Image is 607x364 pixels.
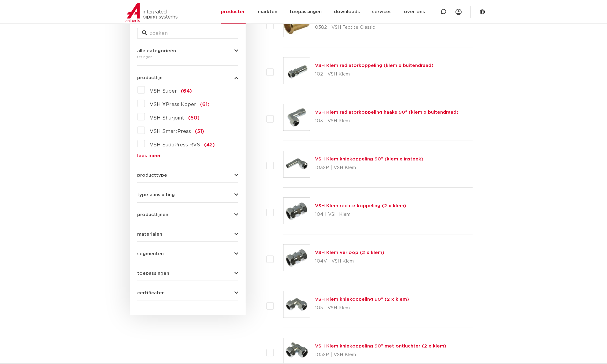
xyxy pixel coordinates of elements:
[283,291,310,318] img: Thumbnail for VSH Klem kniekoppeling 90° (2 x klem)
[315,116,459,126] p: 103 | VSH Klem
[150,142,200,147] span: VSH SudoPress RVS
[137,173,238,178] button: producttype
[315,350,446,360] p: 105SP | VSH Klem
[315,63,433,68] a: VSH Klem radiatorkoppeling (klem x buitendraad)
[315,204,406,208] a: VSH Klem rechte koppeling (2 x klem)
[283,11,310,37] img: Thumbnail for Insert voor PB&PEX tube
[204,142,215,147] span: (42)
[137,193,175,197] span: type aansluiting
[137,28,238,39] input: zoeken
[195,129,204,134] span: (51)
[283,151,310,177] img: Thumbnail for VSH Klem kniekoppeling 90° (klem x insteek)
[315,256,384,266] p: 104V | VSH Klem
[137,291,238,295] button: certificaten
[137,291,165,295] span: certificaten
[137,153,238,158] a: lees meer
[188,116,199,120] span: (60)
[315,303,409,313] p: 105 | VSH Klem
[137,252,164,256] span: segmenten
[315,297,409,302] a: VSH Klem kniekoppeling 90° (2 x klem)
[315,250,384,255] a: VSH Klem verloop (2 x klem)
[137,252,238,256] button: segmenten
[283,198,310,224] img: Thumbnail for VSH Klem rechte koppeling (2 x klem)
[150,89,177,94] span: VSH Super
[137,53,238,61] div: fittingen
[283,245,310,271] img: Thumbnail for VSH Klem verloop (2 x klem)
[137,173,167,178] span: producttype
[315,163,423,173] p: 103SP | VSH Klem
[137,271,238,276] button: toepassingen
[315,23,375,32] p: 0382 | VSH Tectite Classic
[137,232,238,237] button: materialen
[315,69,433,79] p: 102 | VSH Klem
[315,344,446,348] a: VSH Klem kniekoppeling 90° met ontluchter (2 x klem)
[137,193,238,197] button: type aansluiting
[150,129,191,134] span: VSH SmartPress
[137,212,168,217] span: productlijnen
[181,89,192,94] span: (64)
[137,49,176,53] span: alle categorieën
[150,116,184,120] span: VSH Shurjoint
[283,57,310,84] img: Thumbnail for VSH Klem radiatorkoppeling (klem x buitendraad)
[137,271,169,276] span: toepassingen
[137,232,162,237] span: materialen
[283,104,310,131] img: Thumbnail for VSH Klem radiatorkoppeling haaks 90° (klem x buitendraad)
[315,110,459,115] a: VSH Klem radiatorkoppeling haaks 90° (klem x buitendraad)
[137,75,163,80] span: productlijn
[137,49,238,53] button: alle categorieën
[315,210,406,219] p: 104 | VSH Klem
[150,102,196,107] span: VSH XPress Koper
[200,102,210,107] span: (61)
[137,212,238,217] button: productlijnen
[137,75,238,80] button: productlijn
[315,157,423,161] a: VSH Klem kniekoppeling 90° (klem x insteek)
